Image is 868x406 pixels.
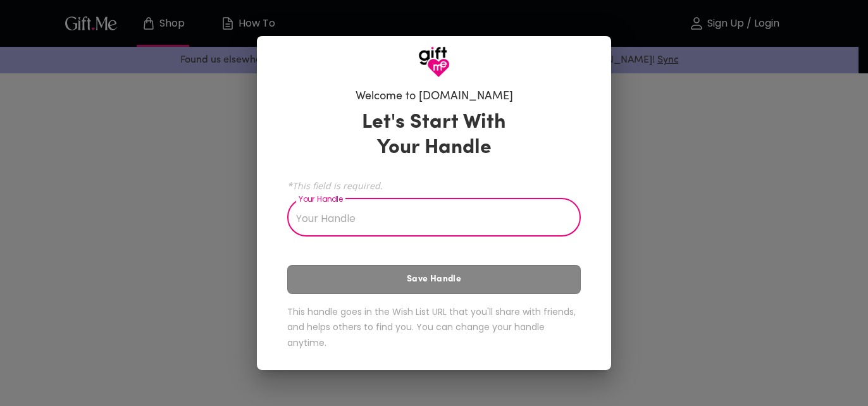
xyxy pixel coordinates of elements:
[418,46,450,78] img: GiftMe Logo
[346,110,522,161] h3: Let's Start With Your Handle
[287,180,581,192] span: *This field is required.
[356,89,513,104] h6: Welcome to [DOMAIN_NAME]
[287,201,567,237] input: Your Handle
[287,304,581,351] h6: This handle goes in the Wish List URL that you'll share with friends, and helps others to find yo...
